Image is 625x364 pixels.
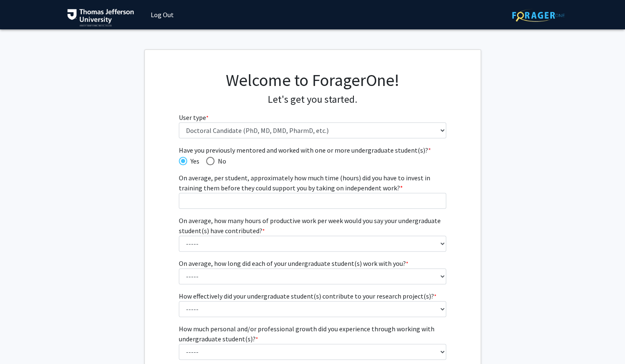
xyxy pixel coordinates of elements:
[179,94,446,106] h4: Let's get you started.
[179,258,408,268] label: On average, how long did each of your undergraduate student(s) work with you?
[179,155,446,166] mat-radio-group: Have you previously mentored and worked with one or more undergraduate student(s)?
[179,324,446,344] label: How much personal and/or professional growth did you experience through working with undergraduat...
[179,291,437,301] label: How effectively did your undergraduate student(s) contribute to your research project(s)?
[512,9,565,22] img: ForagerOne Logo
[179,70,446,90] h1: Welcome to ForagerOne!
[67,9,134,26] img: Thomas Jefferson University Logo
[179,112,209,122] label: User type
[214,156,226,166] span: No
[179,145,446,155] span: Have you previously mentored and worked with one or more undergraduate student(s)?
[6,326,36,358] iframe: Chat
[179,216,446,236] label: On average, how many hours of productive work per week would you say your undergraduate student(s...
[187,156,199,166] span: Yes
[179,174,430,192] span: On average, per student, approximately how much time (hours) did you have to invest in training t...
